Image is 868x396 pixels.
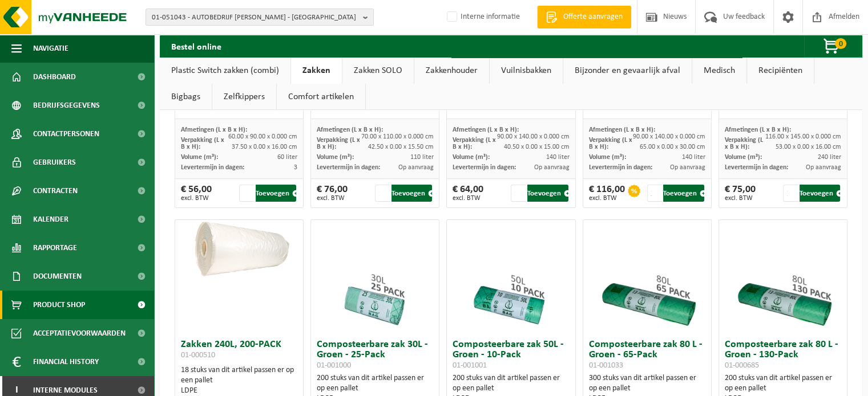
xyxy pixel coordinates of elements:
span: Op aanvraag [806,164,841,171]
button: Toevoegen [527,185,568,202]
span: Levertermijn in dagen: [181,164,244,171]
span: excl. BTW [589,195,625,202]
span: 01-001033 [589,361,623,370]
button: 01-051043 - AUTOBEDRIJF [PERSON_NAME] - [GEOGRAPHIC_DATA] [146,9,374,26]
span: Afmetingen (L x B x H): [453,126,519,133]
span: 65.00 x 0.00 x 30.00 cm [640,144,705,150]
span: Gebruikers [33,148,76,177]
span: 90.00 x 140.00 x 0.000 cm [633,133,705,140]
span: 01-001000 [317,361,351,370]
img: 01-001001 [454,220,568,334]
span: Op aanvraag [534,164,570,171]
button: Toevoegen [663,185,704,202]
span: Afmetingen (L x B x H): [317,126,383,133]
span: 140 liter [682,154,705,161]
button: 0 [804,35,861,58]
span: 240 liter [818,154,841,161]
h3: Composteerbare zak 50L - Groen - 10-Pack [453,340,569,370]
span: 53.00 x 0.00 x 16.00 cm [776,144,841,150]
span: Volume (m³): [589,154,626,161]
span: 60.00 x 90.00 x 0.000 cm [228,133,297,140]
span: 3 [294,164,297,171]
a: Zelfkippers [212,84,276,110]
span: Financial History [33,348,99,376]
div: € 75,00 [725,185,756,202]
img: 01-000510 [175,220,303,284]
button: Toevoegen [256,185,296,202]
span: 01-000685 [725,361,759,370]
input: 1 [647,185,663,202]
button: Toevoegen [391,185,432,202]
h3: Zakken 240L, 200-PACK [181,340,297,362]
span: Volume (m³): [725,154,762,161]
span: Product Shop [33,291,85,319]
a: Recipiënten [747,58,814,84]
span: Levertermijn in dagen: [589,164,652,171]
div: LDPE [181,386,297,396]
input: 1 [783,185,798,202]
a: Comfort artikelen [277,84,365,110]
span: Levertermijn in dagen: [453,164,516,171]
span: 01-051043 - AUTOBEDRIJF [PERSON_NAME] - [GEOGRAPHIC_DATA] [152,9,358,26]
span: excl. BTW [453,195,483,202]
span: Rapportage [33,234,77,262]
span: Volume (m³): [181,154,218,161]
a: Offerte aanvragen [537,6,631,28]
span: Acceptatievoorwaarden [33,319,126,348]
span: Levertermijn in dagen: [317,164,380,171]
div: € 76,00 [317,185,348,202]
span: Bedrijfsgegevens [33,91,100,120]
span: Afmetingen (L x B x H): [725,126,791,133]
span: 01-001001 [453,361,487,370]
div: € 56,00 [181,185,212,202]
span: 01-000510 [181,351,215,360]
input: 1 [511,185,526,202]
a: Plastic Switch zakken (combi) [160,58,290,84]
a: Zakken [291,58,342,84]
h2: Bestel online [160,35,233,57]
span: 0 [835,38,846,49]
span: Contracten [33,177,78,205]
a: Medisch [692,58,746,84]
span: excl. BTW [181,195,212,202]
div: € 116,00 [589,185,625,202]
span: Verpakking (L x B x H): [181,137,224,150]
h3: Composteerbare zak 30L - Groen - 25-Pack [317,340,433,370]
div: € 64,00 [453,185,483,202]
input: 1 [375,185,390,202]
span: Afmetingen (L x B x H): [589,126,655,133]
span: Verpakking (L x B x H): [589,137,632,150]
span: 42.50 x 0.00 x 15.50 cm [368,144,433,150]
img: 01-000685 [726,220,840,334]
a: Zakken SOLO [342,58,414,84]
span: Op aanvraag [670,164,705,171]
span: Documenten [33,262,82,291]
span: Levertermijn in dagen: [725,164,788,171]
span: Contactpersonen [33,120,99,148]
span: 70.00 x 110.00 x 0.000 cm [361,133,433,140]
span: Afmetingen (L x B x H): [181,126,247,133]
span: Offerte aanvragen [560,11,625,23]
span: Verpakking (L x B x H): [725,137,763,150]
span: 140 liter [546,154,570,161]
span: Dashboard [33,63,76,91]
span: Op aanvraag [398,164,433,171]
span: 60 liter [277,154,297,161]
span: 110 liter [410,154,433,161]
h3: Composteerbare zak 80 L - Groen - 130-Pack [725,340,841,370]
span: Volume (m³): [317,154,354,161]
span: Kalender [33,205,68,234]
label: Interne informatie [445,9,520,26]
img: 01-001033 [590,220,704,334]
a: Vuilnisbakken [490,58,563,84]
span: Volume (m³): [453,154,490,161]
a: Bigbags [160,84,212,110]
button: Toevoegen [800,185,840,202]
input: 1 [239,185,255,202]
span: Navigatie [33,34,68,63]
span: 40.50 x 0.00 x 15.00 cm [504,144,570,150]
span: Verpakking (L x B x H): [317,137,360,150]
a: Bijzonder en gevaarlijk afval [563,58,692,84]
h3: Composteerbare zak 80 L - Groen - 65-Pack [589,340,705,370]
span: excl. BTW [317,195,348,202]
